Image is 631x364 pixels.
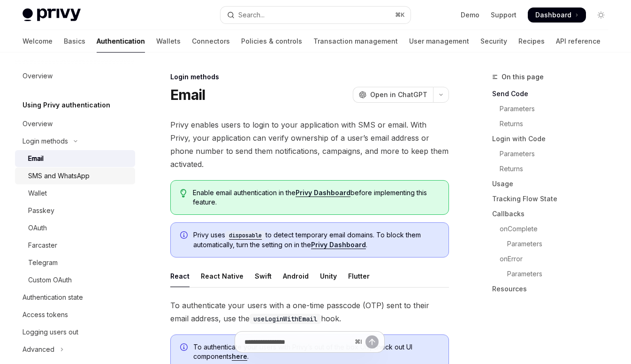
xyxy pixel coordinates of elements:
[156,30,181,53] a: Wallets
[518,30,545,53] a: Recipes
[313,30,398,53] a: Transaction management
[201,265,243,287] div: React Native
[370,90,427,99] span: Open in ChatGPT
[15,237,135,254] a: Farcaster
[97,30,145,53] a: Authentication
[180,189,187,197] svg: Tip
[225,231,266,239] a: disposable
[15,306,135,323] a: Access tokens
[492,221,616,236] a: onComplete
[528,8,586,23] a: Dashboard
[23,70,53,82] div: Overview
[492,191,616,206] a: Tracking Flow State
[238,9,265,21] div: Search...
[491,10,517,20] a: Support
[170,265,190,287] div: React
[241,30,302,53] a: Policies & controls
[492,236,616,251] a: Parameters
[15,254,135,271] a: Telegram
[28,274,72,286] div: Custom OAuth
[461,10,479,20] a: Demo
[28,170,90,182] div: SMS and WhatsApp
[492,86,616,101] a: Send Code
[365,335,379,349] button: Send message
[23,136,68,147] div: Login methods
[192,30,230,53] a: Connectors
[15,150,135,167] a: Email
[283,265,309,287] div: Android
[15,289,135,306] a: Authentication state
[15,272,135,288] a: Custom OAuth
[250,314,321,324] code: useLoginWithEmail
[23,118,53,129] div: Overview
[220,7,411,23] button: Open search
[28,222,47,234] div: OAuth
[492,266,616,281] a: Parameters
[23,292,83,303] div: Authentication state
[296,189,350,197] a: Privy Dashboard
[492,116,616,131] a: Returns
[348,265,370,287] div: Flutter
[502,71,544,83] span: On this page
[28,188,47,199] div: Wallet
[492,281,616,296] a: Resources
[492,176,616,191] a: Usage
[409,30,469,53] a: User management
[492,251,616,266] a: onError
[480,30,507,53] a: Security
[492,101,616,116] a: Parameters
[23,309,68,320] div: Access tokens
[170,72,449,82] div: Login methods
[311,241,366,249] a: Privy Dashboard
[15,167,135,184] a: SMS and WhatsApp
[28,205,54,216] div: Passkey
[28,257,58,268] div: Telegram
[180,231,190,241] svg: Info
[23,99,110,111] h5: Using Privy authentication
[15,133,135,150] button: Toggle Login methods section
[395,11,405,19] span: ⌘ K
[64,30,85,53] a: Basics
[193,230,439,250] span: Privy uses to detect temporary email domains. To block them automatically, turn the setting on in...
[28,153,44,164] div: Email
[353,87,433,103] button: Open in ChatGPT
[320,265,337,287] div: Unity
[492,146,616,161] a: Parameters
[15,324,135,341] a: Logging users out
[15,220,135,236] a: OAuth
[23,8,81,22] img: light logo
[15,68,135,84] a: Overview
[492,131,616,146] a: Login with Code
[15,185,135,202] a: Wallet
[170,118,449,171] span: Privy enables users to login to your application with SMS or email. With Privy, your application ...
[492,206,616,221] a: Callbacks
[535,10,571,20] span: Dashboard
[170,86,205,103] h1: Email
[15,341,135,358] button: Toggle Advanced section
[492,161,616,176] a: Returns
[170,299,449,325] span: To authenticate your users with a one-time passcode (OTP) sent to their email address, use the hook.
[15,202,135,219] a: Passkey
[23,30,53,53] a: Welcome
[193,188,439,207] span: Enable email authentication in the before implementing this feature.
[23,344,54,355] div: Advanced
[15,115,135,132] a: Overview
[225,231,266,240] code: disposable
[255,265,272,287] div: Swift
[593,8,608,23] button: Toggle dark mode
[556,30,601,53] a: API reference
[23,326,78,338] div: Logging users out
[28,240,57,251] div: Farcaster
[244,332,351,352] input: Ask a question...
